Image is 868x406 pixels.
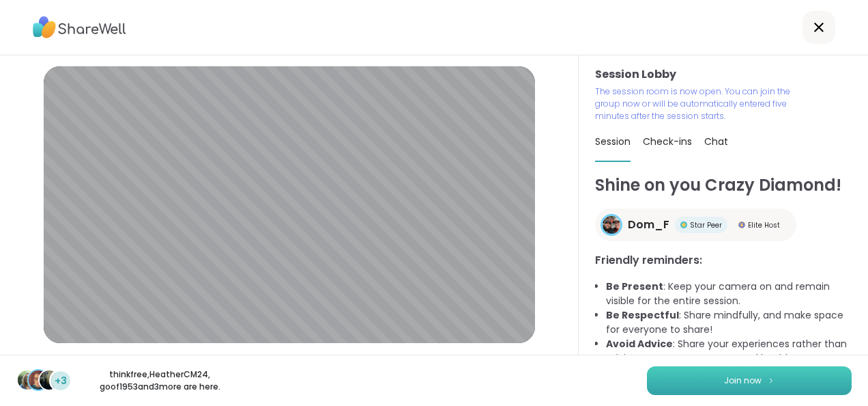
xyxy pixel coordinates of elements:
h3: Session Lobby [595,66,852,83]
span: +3 [55,374,67,388]
li: : Share your experiences rather than advice, as peers are not mental health professionals. [606,337,852,380]
img: Dom_F [603,216,620,234]
span: Join now [724,375,762,387]
span: Dom_F [628,217,669,233]
img: goof1953 [40,370,59,390]
img: ShareWell Logomark [767,377,775,384]
li: : Share mindfully, and make space for everyone to share! [606,308,852,337]
li: : Keep your camera on and remain visible for the entire session. [606,280,852,308]
img: thinkfree [18,370,37,390]
h1: Shine on you Crazy Diamond! [595,173,852,198]
img: HeatherCM24 [29,370,48,390]
img: ShareWell Logo [33,12,126,43]
img: Elite Host [738,221,745,228]
p: The session room is now open. You can join the group now or will be automatically entered five mi... [595,85,792,122]
button: Join now [647,366,852,395]
b: Be Present [606,280,663,293]
b: Avoid Advice [606,337,673,351]
span: Elite Host [748,220,780,230]
span: Check-ins [643,135,692,148]
a: Dom_FDom_FStar PeerStar PeerElite HostElite Host [595,208,796,241]
span: Star Peer [690,220,722,230]
span: Chat [704,135,728,148]
h3: Friendly reminders: [595,252,852,269]
b: Be Respectful [606,308,679,322]
p: thinkfree , HeatherCM24 , goof1953 and 3 more are here. [83,368,236,393]
span: Session [595,135,631,148]
img: Star Peer [680,221,687,228]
